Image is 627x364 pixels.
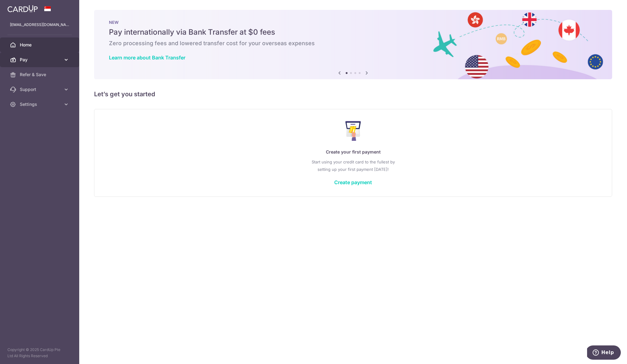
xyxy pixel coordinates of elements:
[20,57,61,63] span: Pay
[107,148,599,156] p: Create your first payment
[109,40,597,47] h6: Zero processing fees and lowered transfer cost for your overseas expenses
[94,89,612,99] h5: Let’s get you started
[10,22,69,28] p: [EMAIL_ADDRESS][DOMAIN_NAME]
[109,54,185,61] a: Learn more about Bank Transfer
[20,86,61,93] span: Support
[334,179,372,185] a: Create payment
[587,345,621,361] iframe: Opens a widget where you can find more information
[345,121,361,141] img: Make Payment
[20,71,61,78] span: Refer & Save
[107,158,599,173] p: Start using your credit card to the fullest by setting up your first payment [DATE]!
[109,20,597,25] p: NEW
[20,42,61,48] span: Home
[109,27,597,37] h5: Pay internationally via Bank Transfer at $0 fees
[20,101,61,107] span: Settings
[94,10,612,79] img: Bank transfer banner
[7,5,38,12] img: CardUp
